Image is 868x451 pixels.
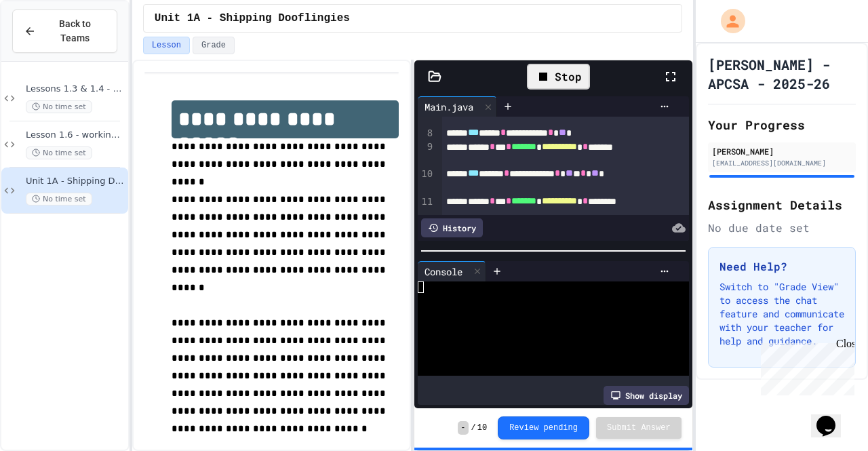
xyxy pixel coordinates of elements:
[712,145,852,157] div: [PERSON_NAME]
[418,195,435,222] div: 11
[811,397,854,437] iframe: chat widget
[193,37,235,54] button: Grade
[708,195,856,214] h2: Assignment Details
[604,386,689,405] div: Show display
[719,258,844,275] h3: Need Help?
[418,127,435,140] div: 8
[26,83,125,95] span: Lessons 1.3 & 1.4 - Our first complete program!
[143,37,190,54] button: Lesson
[418,96,497,117] div: Main.java
[12,9,117,53] button: Back to Teams
[755,338,854,395] iframe: chat widget
[26,130,125,141] span: Lesson 1.6 - working with numbers
[708,115,856,134] h2: Your Progress
[421,218,483,237] div: History
[44,17,106,45] span: Back to Teams
[712,158,852,168] div: [EMAIL_ADDRESS][DOMAIN_NAME]
[418,168,435,195] div: 10
[26,146,92,159] span: No time set
[471,423,476,433] span: /
[26,100,92,113] span: No time set
[498,416,589,439] button: Review pending
[708,55,856,93] h1: [PERSON_NAME] - APCSA - 2025-26
[707,5,749,37] div: My Account
[26,176,125,187] span: Unit 1A - Shipping Dooflingies
[418,264,469,279] div: Console
[155,10,350,26] span: Unit 1A - Shipping Dooflingies
[418,140,435,168] div: 9
[26,193,92,205] span: No time set
[458,421,468,435] span: -
[477,423,487,433] span: 10
[527,64,590,90] div: Stop
[418,100,480,114] div: Main.java
[418,261,486,281] div: Console
[596,417,682,439] button: Submit Answer
[607,423,671,433] span: Submit Answer
[5,5,94,86] div: Chat with us now!Close
[719,280,844,348] p: Switch to "Grade View" to access the chat feature and communicate with your teacher for help and ...
[708,220,856,236] div: No due date set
